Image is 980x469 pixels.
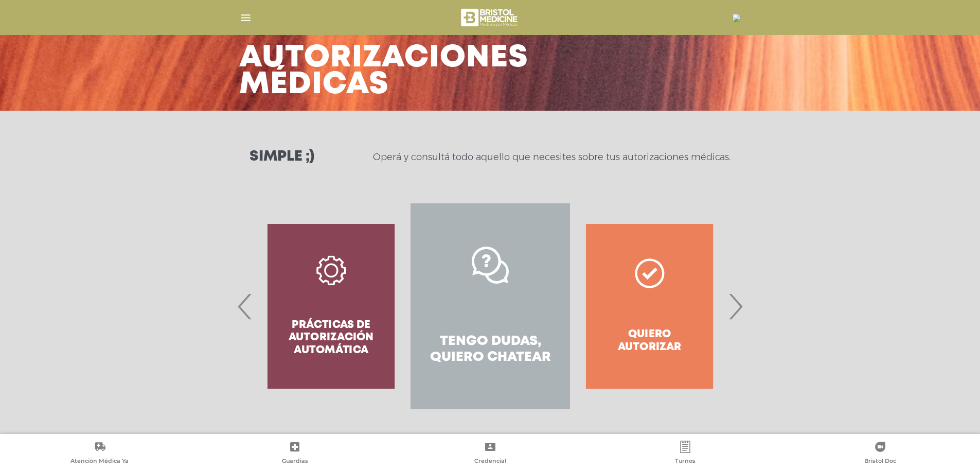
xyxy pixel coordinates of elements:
span: Guardias [282,457,308,466]
span: Credencial [474,457,506,466]
img: Cober_menu-lines-white.svg [239,11,252,24]
a: Turnos [587,441,782,467]
span: Next [725,279,745,334]
a: Bristol Doc [783,441,978,467]
span: Previous [235,279,255,334]
span: Turnos [675,457,696,466]
p: Operá y consultá todo aquello que necesites sobre tus autorizaciones médicas. [373,151,730,163]
h3: Autorizaciones médicas [239,45,528,98]
span: Atención Médica Ya [70,457,129,466]
h4: Tengo dudas, quiero chatear [429,334,551,366]
a: Tengo dudas, quiero chatear [411,203,569,409]
a: Atención Médica Ya [2,441,197,467]
img: bristol-medicine-blanco.png [459,5,521,30]
span: Bristol Doc [864,457,896,466]
a: Credencial [393,441,587,467]
a: Guardias [197,441,392,467]
img: 16848 [733,14,741,22]
h3: Simple ;) [250,150,314,164]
